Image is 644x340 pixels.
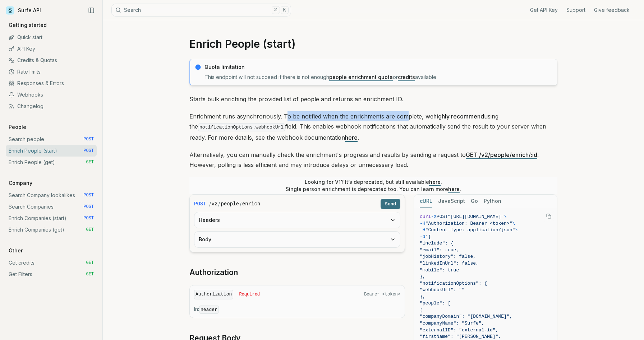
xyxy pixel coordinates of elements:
[530,6,558,14] a: Get API Key
[6,269,97,280] a: Get Filters GET
[420,334,501,339] span: "firstName": "[PERSON_NAME]",
[6,134,97,145] a: Search people POST
[189,94,557,104] p: Starts bulk enriching the provided list of people and returns an enrichment ID.
[194,306,400,313] p: In:
[425,227,515,233] span: "Content-Type: application/json"
[272,6,280,14] kbd: ⌘
[240,200,241,208] span: /
[420,214,431,219] span: curl
[6,201,97,213] a: Search Companies POST
[86,159,94,165] span: GET
[429,179,441,185] a: here
[512,221,515,226] span: \
[420,327,498,333] span: "externalID": "external-id",
[86,5,97,16] button: Collapse Sidebar
[242,200,260,208] code: enrich
[209,200,211,208] span: /
[420,221,425,226] span: -H
[515,227,518,233] span: \
[281,6,289,14] kbd: K
[194,232,400,247] button: Body
[6,55,97,66] a: Credits & Quotas
[471,195,478,208] button: Go
[194,200,206,208] span: POST
[6,190,97,201] a: Search Company lookalikes POST
[420,314,512,319] span: "companyDomain": "[DOMAIN_NAME]",
[364,292,400,297] span: Bearer <token>
[420,267,459,273] span: "mobile": true
[212,200,218,208] code: v2
[83,136,94,142] span: POST
[420,234,425,239] span: -d
[6,157,97,168] a: Enrich People (get) GET
[504,214,507,219] span: \
[420,247,459,253] span: "email": true,
[6,32,97,43] a: Quick start
[345,134,358,141] a: here
[189,111,557,143] p: Enrichment runs asynchronously. To be notified when the enrichments are complete, we using the fi...
[86,271,94,277] span: GET
[83,192,94,198] span: POST
[484,195,501,208] button: Python
[6,247,26,254] p: Other
[448,214,504,219] span: "[URL][DOMAIN_NAME]"
[398,74,415,80] a: credits
[286,178,461,193] p: Looking for V1? It’s deprecated, but still available . Single person enrichment is deprecated too...
[431,214,437,219] span: -X
[239,292,260,297] span: Required
[420,307,423,313] span: {
[86,260,94,266] span: GET
[6,224,97,236] a: Enrich Companies (get) GET
[204,74,553,81] p: This endpoint will not succeed if there is not enough or available
[437,214,448,219] span: POST
[204,64,553,71] p: Quota limitation
[329,74,393,80] a: people enrichment quota
[420,254,476,259] span: "jobHistory": false,
[6,66,97,78] a: Rate limits
[221,200,239,208] code: people
[6,22,50,29] p: Getting started
[83,204,94,210] span: POST
[111,4,291,17] button: Search⌘K
[6,78,97,89] a: Responses & Errors
[194,212,400,228] button: Headers
[189,267,238,278] a: Authorization
[433,113,484,120] strong: highly recommend
[420,261,479,266] span: "linkedInUrl": false,
[6,145,97,157] a: Enrich People (start) POST
[6,89,97,101] a: Webhooks
[86,227,94,233] span: GET
[438,195,465,208] button: JavaScript
[6,213,97,224] a: Enrich Companies (start) POST
[6,101,97,112] a: Changelog
[6,5,41,16] a: Surfe API
[6,257,97,269] a: Get credits GET
[198,123,285,131] code: notificationOptions.webhookUrl
[420,301,451,306] span: "people": [
[189,150,557,170] p: Alternatively, you can manually check the enrichment's progress and results by sending a request ...
[420,287,465,293] span: "webhookUrl": ""
[420,241,454,246] span: "include": {
[194,290,233,299] code: Authorization
[420,294,425,299] span: },
[381,199,400,209] button: Send
[83,215,94,221] span: POST
[189,37,557,50] h1: Enrich People (start)
[6,180,35,187] p: Company
[543,211,554,222] button: Copy Text
[420,274,425,279] span: },
[466,151,537,158] a: GET /v2/people/enrich/:id
[6,43,97,55] a: API Key
[420,195,432,208] button: cURL
[218,200,220,208] span: /
[6,124,29,131] p: People
[420,227,425,233] span: -H
[199,306,219,314] code: header
[566,6,585,14] a: Support
[420,321,484,326] span: "companyName": "Surfe",
[425,221,512,226] span: "Authorization: Bearer <token>"
[594,6,630,14] a: Give feedback
[425,234,431,239] span: '{
[420,281,487,286] span: "notificationOptions": {
[83,148,94,154] span: POST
